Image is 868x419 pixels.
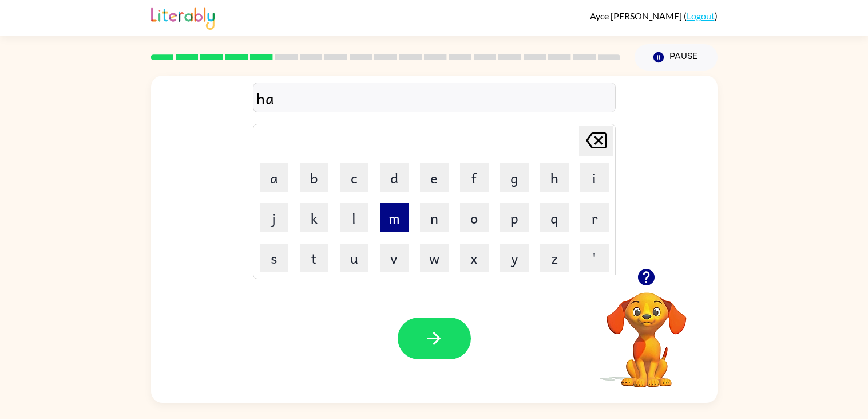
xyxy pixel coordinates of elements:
[635,44,718,71] button: Pause
[151,5,215,30] img: Literably
[460,244,489,272] button: x
[590,10,718,21] div: ( )
[300,203,328,232] button: k
[260,163,288,192] button: a
[590,10,684,21] span: Ayce [PERSON_NAME]
[687,10,715,21] a: Logout
[460,163,489,192] button: f
[260,244,288,272] button: s
[420,203,449,232] button: n
[460,203,489,232] button: o
[420,163,449,192] button: e
[540,244,569,272] button: z
[420,244,449,272] button: w
[500,163,529,192] button: g
[589,275,704,389] video: Your browser must support playing .mp4 files to use Literably. Please try using another browser.
[260,203,288,232] button: j
[380,203,409,232] button: m
[380,244,409,272] button: v
[340,163,368,192] button: c
[340,203,368,232] button: l
[500,203,529,232] button: p
[380,163,409,192] button: d
[340,244,368,272] button: u
[540,163,569,192] button: h
[580,203,609,232] button: r
[300,244,328,272] button: t
[256,86,612,110] div: ha
[580,163,609,192] button: i
[540,203,569,232] button: q
[500,244,529,272] button: y
[300,163,328,192] button: b
[580,244,609,272] button: '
